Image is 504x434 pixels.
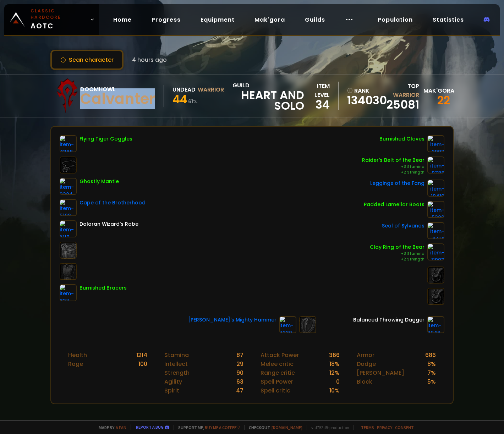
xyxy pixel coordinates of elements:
div: Calvanter [80,94,155,104]
div: Leggings of the Fang [370,180,424,187]
a: Report a bug [136,424,164,430]
a: Population [372,12,418,27]
div: Ghostly Mantle [80,178,119,185]
img: item-11993 [427,243,444,260]
div: Agility [164,377,182,386]
div: 22 [423,95,450,106]
div: [PERSON_NAME]'s Mighty Hammer [188,316,276,324]
a: Buy me a coffee [205,425,240,430]
small: Classic Hardcore [31,8,87,21]
div: 686 [425,351,436,359]
span: 4 hours ago [132,55,167,64]
div: item level [304,82,329,99]
div: Health [68,351,87,359]
small: 61 % [188,98,198,105]
img: item-2992 [427,135,444,152]
span: Heart and Solo [232,90,304,111]
div: Seal of Sylvanas [382,222,424,230]
a: Equipment [195,12,240,27]
div: 8 % [427,359,436,368]
span: v. d752d5 - production [307,425,349,430]
a: 134030 [347,95,381,106]
div: guild [232,81,304,111]
a: Home [108,12,137,27]
div: Balanced Throwing Dagger [353,316,424,324]
div: 47 [236,386,243,395]
img: item-7230 [279,316,296,333]
span: AOTC [31,8,87,31]
img: item-9788 [427,156,444,174]
span: 44 [172,91,187,107]
div: Dodge [357,359,376,368]
img: item-3211 [60,284,77,301]
div: 100 [138,359,147,368]
div: 63 [236,377,243,386]
div: Intellect [164,359,188,368]
div: [PERSON_NAME] [357,368,404,377]
a: Terms [361,425,374,430]
a: Progress [146,12,186,27]
img: item-4368 [60,135,77,152]
span: Checkout [244,425,302,430]
div: Clay Ring of the Bear [370,243,424,251]
div: Range critic [261,368,295,377]
a: a fan [116,425,126,430]
div: Spell critic [261,386,290,395]
button: Scan character [50,50,124,70]
div: Block [357,377,372,386]
a: Classic HardcoreAOTC [4,4,99,35]
a: Mak'gora [249,12,291,27]
div: Burnished Bracers [80,284,127,292]
a: [DOMAIN_NAME] [272,425,302,430]
div: 7 % [427,368,436,377]
div: 29 [236,359,243,368]
div: 366 [329,351,340,359]
div: Flying Tiger Goggles [80,135,132,143]
div: Raider's Belt of the Bear [362,156,424,164]
div: 5 % [427,377,436,386]
div: +2 Strength [370,257,424,262]
img: item-5193 [60,199,77,216]
a: Statistics [427,12,470,27]
img: item-5110 [60,220,77,237]
div: 34 [304,99,329,110]
div: Mak'gora [423,86,450,95]
div: 90 [236,368,243,377]
div: Strength [164,368,190,377]
a: Consent [395,425,414,430]
div: Cape of the Brotherhood [80,199,146,207]
span: Made by [94,425,126,430]
div: Rage [68,359,83,368]
img: item-6414 [427,222,444,239]
div: Undead [172,85,196,94]
div: Armor [357,351,374,359]
div: 0 [336,377,340,386]
div: Stamina [164,351,189,359]
div: Dalaran Wizard's Robe [80,220,138,228]
div: 18 % [329,359,340,368]
a: Privacy [377,425,392,430]
div: Attack Power [261,351,299,359]
a: 25081 [387,97,419,112]
span: Warrior [393,91,419,99]
span: Support me, [174,425,240,430]
img: item-10410 [427,180,444,197]
div: Top [385,82,419,99]
div: rank [347,86,381,95]
div: Spell Power [261,377,293,386]
div: Spirit [164,386,179,395]
div: Padded Lamellar Boots [364,201,424,208]
div: Burnished Gloves [379,135,424,143]
div: Warrior [198,85,224,94]
div: 1214 [136,351,147,359]
div: +2 Strength [362,170,424,175]
div: Melee critic [261,359,294,368]
a: Guilds [299,12,331,27]
div: 10 % [329,386,340,395]
div: +3 Stamina [370,251,424,257]
div: 87 [236,351,243,359]
div: +3 Stamina [362,164,424,170]
img: item-5320 [427,201,444,218]
div: Doomhowl [80,85,155,94]
div: 12 % [329,368,340,377]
